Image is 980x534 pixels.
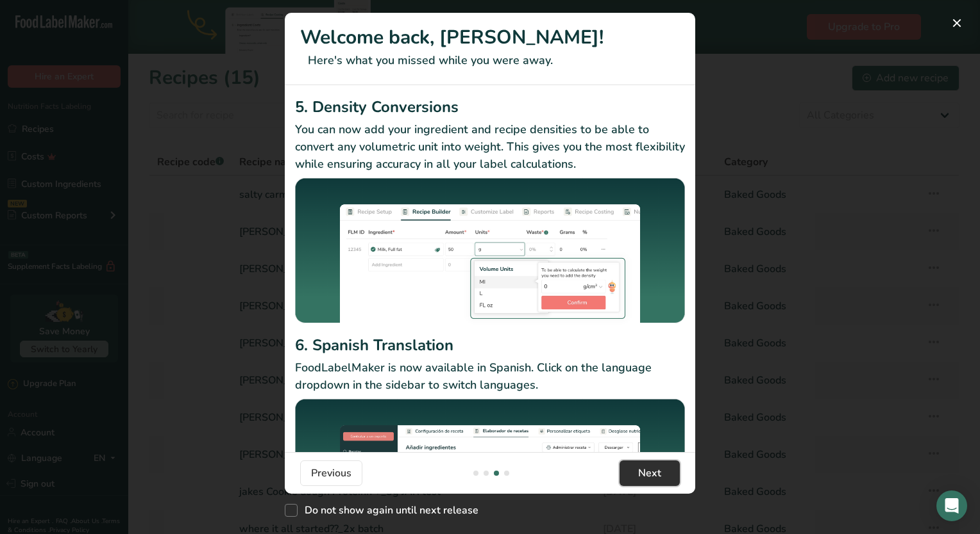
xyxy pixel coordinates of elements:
[311,465,351,481] span: Previous
[300,52,680,69] p: Here's what you missed while you were away.
[300,23,680,52] h1: Welcome back, [PERSON_NAME]!
[295,334,685,357] h2: 6. Spanish Translation
[300,460,362,486] button: Previous
[936,490,967,521] div: Open Intercom Messenger
[295,359,685,394] p: FoodLabelMaker is now available in Spanish. Click on the language dropdown in the sidebar to swit...
[620,460,680,486] button: Next
[295,121,685,173] p: You can now add your ingredient and recipe densities to be able to convert any volumetric unit in...
[298,504,478,517] span: Do not show again until next release
[638,465,661,481] span: Next
[295,95,685,118] h2: 5. Density Conversions
[295,178,685,329] img: Density Conversions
